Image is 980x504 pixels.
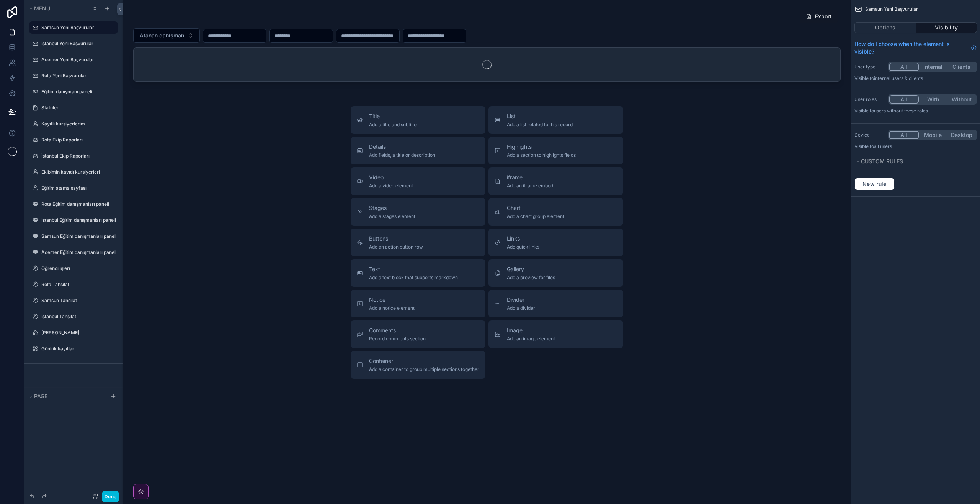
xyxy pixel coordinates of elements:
button: All [889,95,919,104]
button: Internal [919,63,947,71]
button: VideoAdd a video element [351,167,485,195]
span: Page [34,393,47,399]
span: Add a list related to this record [507,122,573,128]
button: Hidden pages [28,385,115,396]
label: Öğrenci işleri [41,265,113,272]
span: How do I choose when the element is visible? [854,40,968,55]
button: ChartAdd a chart group element [488,198,623,226]
span: Add a divider [507,305,535,311]
label: User type [854,64,885,70]
button: New rule [854,178,895,190]
span: Text [369,265,458,273]
button: iframeAdd an iframe embed [488,167,623,195]
span: Notice [369,296,415,304]
label: İstanbul Tahsilat [41,314,113,320]
button: With [919,95,947,104]
button: DetailsAdd fields, a title or description [351,137,485,164]
button: LinksAdd quick links [488,229,623,256]
span: Add a container to group multiple sections together [369,366,479,372]
p: Visible to [854,108,977,114]
button: Visibility [916,22,977,33]
label: Ekibimin kayıtlı kursiyerleri [41,169,113,175]
button: StagesAdd a stages element [351,198,485,226]
span: Details [369,143,435,151]
span: Record comments section [369,336,426,342]
span: Add an iframe embed [507,183,553,189]
button: Custom rules [854,156,972,167]
span: all users [874,143,892,149]
button: Mobile [919,131,947,139]
span: Buttons [369,235,423,242]
span: Chart [507,204,564,212]
label: Samsun Eğitim danışmanları paneli [41,233,116,239]
button: TitleAdd a title and subtitle [351,106,485,134]
span: Container [369,357,479,365]
button: All [889,63,919,71]
p: Visible to [854,143,977,150]
span: Stages [369,204,415,212]
span: Add an image element [507,336,555,342]
a: Eğitim danışmanı paneli [41,89,113,95]
span: Menu [34,5,50,11]
button: NoticeAdd a notice element [351,290,485,317]
p: Visible to [854,75,977,81]
span: Internal users & clients [874,75,923,81]
label: Rota Eğitim danışmanları paneli [41,201,113,207]
button: Without [947,95,976,104]
label: [PERSON_NAME] [41,330,113,336]
span: Samsun Yeni Başvurular [865,6,918,12]
span: Image [507,327,555,334]
button: Options [854,22,916,33]
label: Kayıtlı kursiyerlerim [41,121,113,127]
span: Add a text block that supports markdown [369,275,458,281]
label: İstanbul Yeni Başvurular [41,41,113,47]
button: ImageAdd an image element [488,320,623,348]
button: Desktop [947,131,976,139]
span: Comments [369,327,426,334]
button: CommentsRecord comments section [351,320,485,348]
label: Samsun Tahsilat [41,298,113,304]
span: List [507,112,573,120]
button: DividerAdd a divider [488,290,623,317]
span: Custom rules [861,158,903,164]
span: Add a section to highlights fields [507,152,576,158]
label: Günlük kayıtlar [41,346,113,352]
label: Eğitim atama sayfası [41,185,113,191]
label: Device [854,132,885,138]
span: Add an action button row [369,244,423,250]
label: Samsun Yeni Başvurular [41,24,113,31]
label: User roles [854,96,885,102]
button: All [889,131,919,139]
button: HighlightsAdd a section to highlights fields [488,137,623,164]
span: Video [369,174,413,181]
button: ButtonsAdd an action button row [351,229,485,256]
button: Page [28,391,106,402]
label: Ademer Eğitim danışmanları paneli [41,249,116,255]
span: Links [507,235,539,242]
span: Add a title and subtitle [369,122,416,128]
span: Users without these roles [874,108,928,114]
label: Rota Tahsilat [41,281,113,288]
button: GalleryAdd a preview for files [488,259,623,287]
a: İstanbul Ekip Raporları [41,153,113,159]
button: Menu [28,3,87,14]
a: Ademer Yeni Başvurular [41,57,113,63]
span: Highlights [507,143,576,151]
button: TextAdd a text block that supports markdown [351,259,485,287]
span: iframe [507,174,553,181]
label: İstanbul Eğitim danışmanları paneli [41,217,116,223]
label: Rota Ekip Raporları [41,137,113,143]
label: Statüler [41,105,113,111]
span: Add a notice element [369,305,415,311]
